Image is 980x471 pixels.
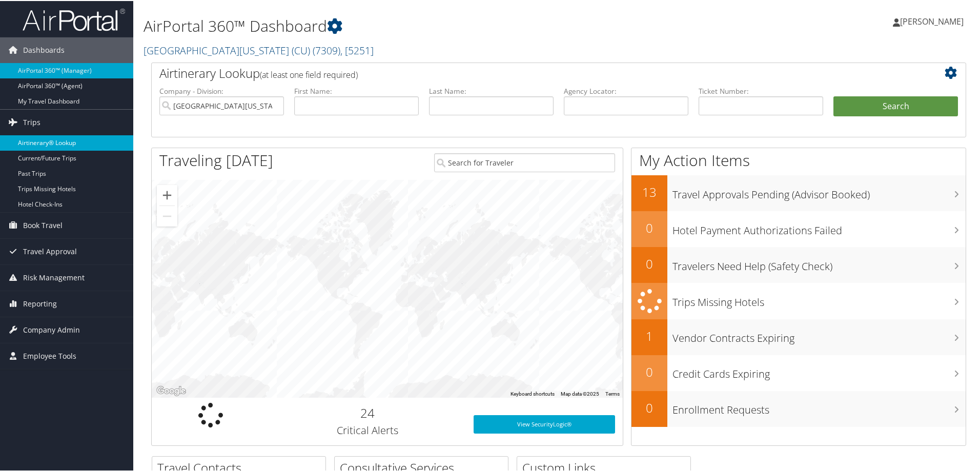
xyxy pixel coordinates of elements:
[154,383,188,397] img: Google
[605,390,620,396] a: Terms (opens in new tab)
[631,390,966,426] a: 0Enrollment Requests
[159,149,273,170] h1: Traveling [DATE]
[23,7,125,31] img: airportal-logo.png
[672,181,966,201] h3: Travel Approvals Pending (Advisor Booked)
[154,383,188,397] a: Open this area in Google Maps (opens a new window)
[434,152,615,171] input: Search for Traveler
[699,85,823,95] label: Ticket Number:
[631,326,667,344] h2: 1
[144,43,374,56] a: [GEOGRAPHIC_DATA][US_STATE] (CU)
[631,398,667,416] h2: 0
[631,210,966,246] a: 0Hotel Payment Authorizations Failed
[429,85,554,95] label: Last Name:
[511,390,555,397] button: Keyboard shortcuts
[631,354,966,390] a: 0Credit Cards Expiring
[474,414,615,433] a: View SecurityLogic®
[23,342,76,368] span: Employee Tools
[631,246,966,282] a: 0Travelers Need Help (Safety Check)
[631,254,667,272] h2: 0
[631,174,966,210] a: 13Travel Approvals Pending (Advisor Booked)
[144,14,697,36] h1: AirPortal 360™ Dashboard
[23,264,85,290] span: Risk Management
[23,238,77,263] span: Travel Approval
[631,318,966,354] a: 1Vendor Contracts Expiring
[672,361,966,380] h3: Credit Cards Expiring
[672,217,966,237] h3: Hotel Payment Authorizations Failed
[294,85,419,95] label: First Name:
[564,85,688,95] label: Agency Locator:
[631,282,966,318] a: Trips Missing Hotels
[313,43,340,56] span: ( 7309 )
[260,68,358,79] span: (at least one field required)
[157,184,177,204] button: Zoom in
[672,325,966,344] h3: Vendor Contracts Expiring
[23,316,80,342] span: Company Admin
[23,36,65,62] span: Dashboards
[340,43,374,56] span: , [ 5251 ]
[631,218,667,236] h2: 0
[277,422,458,437] h3: Critical Alerts
[900,15,964,26] span: [PERSON_NAME]
[159,64,890,81] h2: Airtinerary Lookup
[23,290,57,316] span: Reporting
[157,205,177,226] button: Zoom out
[23,212,63,237] span: Book Travel
[833,95,958,116] button: Search
[631,362,667,380] h2: 0
[23,109,40,134] span: Trips
[277,403,458,421] h2: 24
[672,397,966,416] h3: Enrollment Requests
[561,390,599,396] span: Map data ©2025
[672,289,966,309] h3: Trips Missing Hotels
[631,149,966,170] h1: My Action Items
[631,182,667,200] h2: 13
[672,253,966,273] h3: Travelers Need Help (Safety Check)
[159,85,284,95] label: Company - Division:
[893,5,974,36] a: [PERSON_NAME]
